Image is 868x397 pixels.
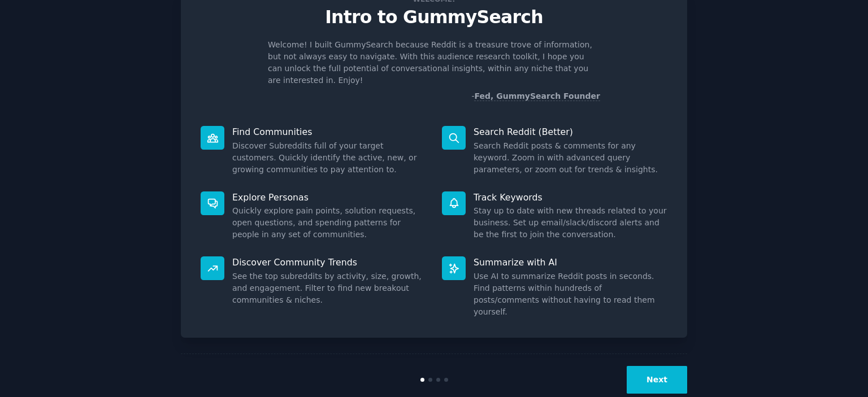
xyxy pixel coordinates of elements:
[232,140,426,176] dd: Discover Subreddits full of your target customers. Quickly identify the active, new, or growing c...
[627,366,687,394] button: Next
[232,271,426,306] dd: See the top subreddits by activity, size, growth, and engagement. Filter to find new breakout com...
[474,205,667,241] dd: Stay up to date with new threads related to your business. Set up email/slack/discord alerts and ...
[232,191,426,203] p: Explore Personas
[474,126,667,138] p: Search Reddit (Better)
[471,90,600,102] div: -
[474,191,667,203] p: Track Keywords
[474,91,600,101] a: Fed, GummySearch Founder
[232,205,426,241] dd: Quickly explore pain points, solution requests, open questions, and spending patterns for people ...
[193,7,675,27] p: Intro to GummySearch
[474,140,667,176] dd: Search Reddit posts & comments for any keyword. Zoom in with advanced query parameters, or zoom o...
[268,39,600,86] p: Welcome! I built GummySearch because Reddit is a treasure trove of information, but not always ea...
[474,256,667,268] p: Summarize with AI
[474,271,667,318] dd: Use AI to summarize Reddit posts in seconds. Find patterns within hundreds of posts/comments with...
[232,126,426,138] p: Find Communities
[232,256,426,268] p: Discover Community Trends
